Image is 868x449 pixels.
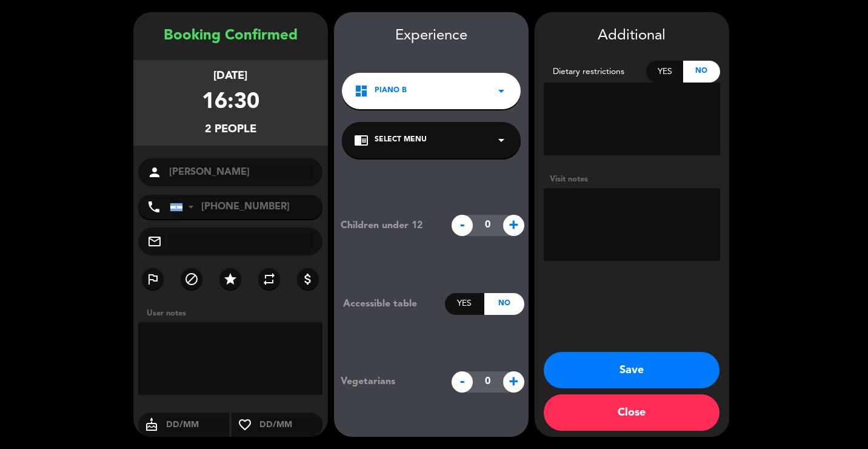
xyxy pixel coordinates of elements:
[145,272,160,286] i: outlined_flag
[544,173,720,186] div: Visit notes
[147,234,162,249] i: mail_outline
[213,67,247,85] div: [DATE]
[503,371,524,393] span: +
[544,24,720,48] div: Additional
[165,417,230,433] input: DD/MM
[375,134,427,146] span: Select Menu
[147,200,161,214] i: phone
[202,85,259,121] div: 16:30
[133,24,328,48] div: Booking Confirmed
[205,121,256,138] div: 2 people
[494,133,509,147] i: arrow_drop_down
[445,293,484,315] div: Yes
[544,352,719,388] button: Save
[223,272,238,286] i: star
[334,24,529,48] div: Experience
[646,61,683,83] div: Yes
[301,272,315,286] i: attach_money
[503,215,524,236] span: +
[141,307,328,320] div: User notes
[683,61,720,83] div: No
[262,272,276,286] i: repeat
[484,293,524,315] div: No
[354,133,369,147] i: chrome_reader_mode
[232,417,258,432] i: favorite_border
[494,84,509,98] i: arrow_drop_down
[452,371,473,393] span: -
[332,218,445,234] div: Children under 12
[354,84,369,98] i: dashboard
[375,85,407,97] span: PIANO B
[138,417,165,432] i: cake
[147,165,162,180] i: person
[452,215,473,236] span: -
[184,272,199,286] i: block
[544,394,719,431] button: Close
[332,374,445,390] div: Vegetarians
[258,417,323,433] input: DD/MM
[544,65,647,79] div: Dietary restrictions
[170,195,198,218] div: Argentina: +54
[334,296,445,312] div: Accessible table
